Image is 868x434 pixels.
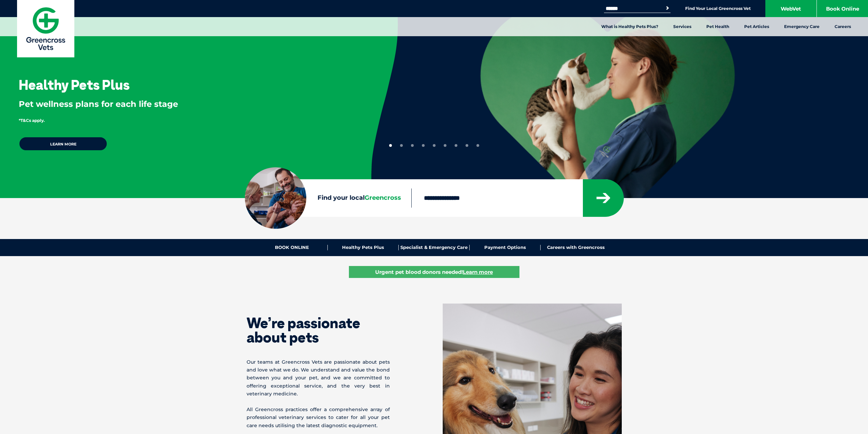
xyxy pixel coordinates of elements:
h3: Healthy Pets Plus [19,78,130,92]
a: Find Your Local Greencross Vet [685,6,751,11]
span: Greencross [365,194,401,201]
button: 7 of 9 [455,144,457,147]
label: Find your local [245,193,411,203]
p: All Greencross practices offer a comprehensive array of professional veterinary services to cater... [247,406,390,430]
u: Learn more [463,269,493,275]
a: Payment Options [470,245,541,250]
a: Careers with Greencross [541,245,611,250]
p: Our teams at Greencross Vets are passionate about pets and love what we do. We understand and val... [247,358,390,398]
a: Emergency Care [777,17,827,36]
button: 5 of 9 [433,144,436,147]
a: Learn more [19,137,107,151]
button: Search [664,5,671,12]
a: Services [666,17,699,36]
button: 2 of 9 [400,144,403,147]
h1: We’re passionate about pets [247,316,390,345]
a: What is Healthy Pets Plus? [594,17,666,36]
span: *T&Cs apply. [19,118,45,123]
a: Careers [827,17,858,36]
a: Specialist & Emergency Care [399,245,470,250]
button: 6 of 9 [444,144,446,147]
button: 3 of 9 [411,144,414,147]
a: Pet Articles [737,17,777,36]
button: 1 of 9 [389,144,392,147]
p: Pet wellness plans for each life stage [19,98,349,110]
a: BOOK ONLINE [257,245,328,250]
a: Urgent pet blood donors needed!Learn more [349,266,519,278]
button: 9 of 9 [476,144,479,147]
a: Pet Health [699,17,737,36]
button: 4 of 9 [422,144,425,147]
button: 8 of 9 [466,144,468,147]
a: Healthy Pets Plus [328,245,399,250]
